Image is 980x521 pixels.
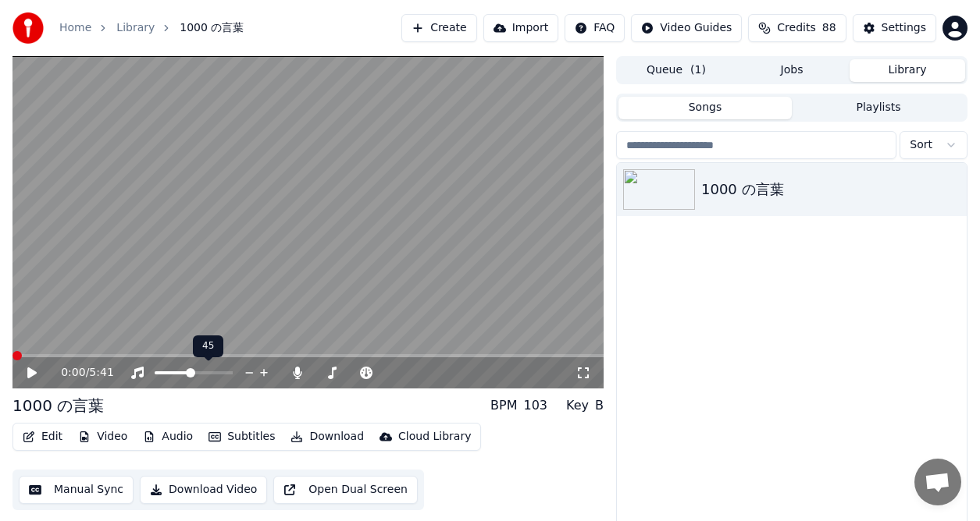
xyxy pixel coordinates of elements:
span: 1000 の言葉 [180,20,244,36]
button: Create [401,14,477,42]
button: Edit [16,426,69,448]
div: 1000 の言葉 [12,395,104,416]
button: Import [483,14,558,42]
button: Jobs [734,59,850,82]
div: / [61,365,98,381]
span: 5:41 [89,365,113,381]
img: youka [12,12,44,44]
button: Video [72,426,134,448]
button: Manual Sync [19,476,134,504]
span: 0:00 [61,365,85,381]
span: 88 [822,20,836,36]
div: Settings [882,20,926,36]
span: ( 1 ) [690,62,706,78]
a: Library [116,20,155,36]
button: Playlists [792,97,965,119]
div: Cloud Library [398,429,471,445]
span: Credits [777,20,815,36]
div: B [595,396,604,415]
button: Audio [137,426,199,448]
button: Video Guides [631,14,742,42]
div: Key [566,396,589,415]
button: Songs [618,97,792,119]
div: BPM [490,396,517,415]
button: Download Video [140,476,267,504]
button: Credits88 [748,14,846,42]
div: 103 [523,396,547,415]
button: Queue [618,59,734,82]
button: Settings [853,14,936,42]
span: Sort [910,137,932,153]
button: Open Dual Screen [273,476,418,504]
a: Home [59,20,91,36]
button: Subtitles [202,426,281,448]
div: 1000 の言葉 [701,179,960,200]
a: Open chat [914,459,961,505]
button: Download [284,426,370,448]
button: FAQ [565,14,625,42]
div: 45 [193,335,223,357]
button: Library [850,59,965,82]
nav: breadcrumb [59,20,244,36]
